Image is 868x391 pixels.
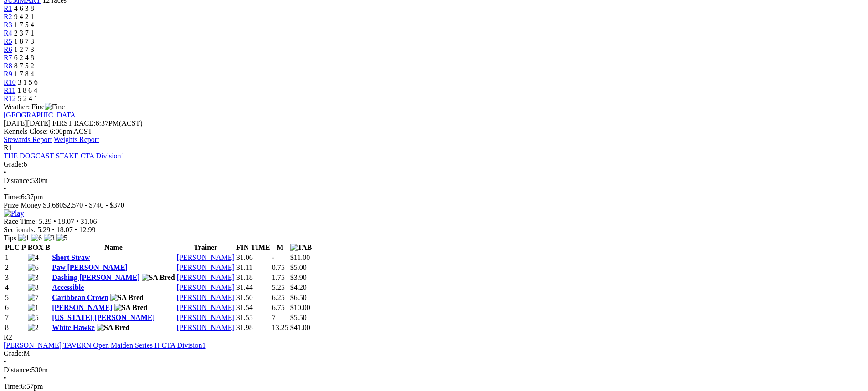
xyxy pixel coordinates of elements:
span: 5 2 4 1 [18,95,38,102]
th: Name [51,243,175,252]
a: R8 [4,62,12,70]
img: 6 [28,264,39,272]
a: [PERSON_NAME] [177,324,235,331]
img: 6 [31,234,42,242]
div: 6:37pm [4,193,864,201]
a: [GEOGRAPHIC_DATA] [4,111,78,119]
a: Stewards Report [4,136,52,143]
text: 7 [272,314,276,321]
a: R11 [4,86,15,94]
img: SA Bred [110,294,144,302]
img: Fine [45,103,65,111]
span: B [45,244,50,251]
a: Short Straw [52,254,90,261]
span: 1 8 6 4 [17,86,37,94]
span: 6:37PM(ACST) [52,119,143,127]
span: • [4,358,6,366]
span: R2 [4,13,12,20]
a: [PERSON_NAME] TAVERN Open Maiden Series H CTA Division1 [4,341,206,349]
span: • [52,226,55,234]
a: [PERSON_NAME] [177,274,235,281]
a: R6 [4,46,12,53]
td: 4 [5,283,26,292]
a: [US_STATE] [PERSON_NAME] [52,314,155,321]
img: Play [4,209,24,218]
img: 5 [56,234,67,242]
img: SA Bred [142,274,175,282]
span: $3.90 [290,274,307,281]
img: SA Bred [114,304,148,312]
a: R9 [4,70,12,78]
span: 8 7 5 2 [14,62,34,70]
span: • [76,218,79,225]
text: 6.25 [272,294,285,301]
span: 1 7 5 4 [14,21,34,29]
a: Paw [PERSON_NAME] [52,264,128,271]
a: Caribbean Crown [52,294,108,301]
span: $5.50 [290,314,307,321]
td: 31.54 [236,303,271,312]
a: R5 [4,37,12,45]
a: [PERSON_NAME] [177,294,235,301]
span: BOX [28,244,44,251]
img: 5 [28,314,39,322]
span: $11.00 [290,254,310,261]
span: Weather: Fine [4,103,65,111]
span: • [4,185,6,193]
span: FIRST RACE: [52,119,95,127]
span: 2 3 7 1 [14,29,34,37]
span: Sectionals: [4,226,36,234]
span: $2,570 - $740 - $370 [63,201,124,209]
img: 1 [28,304,39,312]
img: 3 [44,234,55,242]
a: R7 [4,54,12,61]
span: [DATE] [4,119,51,127]
td: 5 [5,293,26,302]
text: 0.75 [272,264,285,271]
span: [DATE] [4,119,27,127]
td: 31.18 [236,273,271,282]
span: Distance: [4,366,31,374]
td: 7 [5,313,26,322]
text: - [272,254,274,261]
span: 5.29 [39,218,51,225]
td: 31.50 [236,293,271,302]
span: 6 2 4 8 [14,54,34,61]
th: FIN TIME [236,243,271,252]
img: 7 [28,294,39,302]
span: Time: [4,382,21,390]
span: Race Time: [4,218,37,225]
img: 4 [28,254,39,262]
text: 1.75 [272,274,285,281]
span: $41.00 [290,324,310,331]
a: R3 [4,21,12,29]
span: • [4,168,6,176]
td: 2 [5,263,26,272]
td: 6 [5,303,26,312]
div: 530m [4,177,864,185]
a: R4 [4,29,12,37]
div: Kennels Close: 6:00pm ACST [4,127,864,136]
img: TAB [290,244,312,252]
div: 530m [4,366,864,374]
span: • [53,218,56,225]
th: Trainer [176,243,235,252]
span: R1 [4,5,12,12]
a: [PERSON_NAME] [177,314,235,321]
td: 1 [5,253,26,262]
a: White Hawke [52,324,95,331]
span: Distance: [4,177,31,184]
span: R1 [4,144,12,152]
div: M [4,350,864,358]
text: 6.75 [272,304,285,311]
a: Accessible [52,284,84,291]
span: $6.50 [290,294,307,301]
